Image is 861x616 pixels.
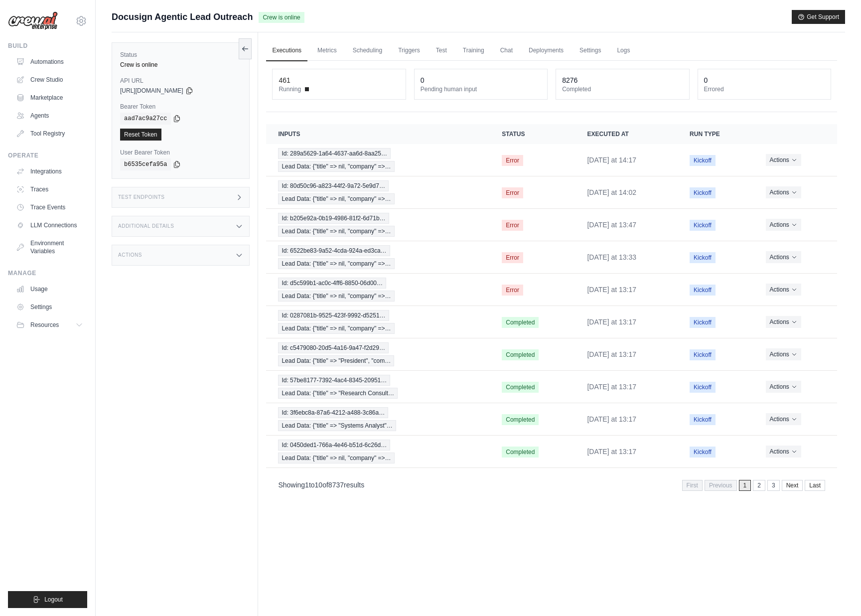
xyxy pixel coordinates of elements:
span: Lead Data: {"title" => "President", "com… [278,355,394,366]
nav: Pagination [682,480,825,491]
th: Inputs [266,124,490,144]
span: Logout [44,596,63,604]
h3: Actions [118,252,142,258]
a: Environment Variables [12,235,87,259]
span: Id: 6522be83-9a52-4cda-924a-ed3ca… [278,245,390,256]
span: Error [502,155,523,166]
div: 8276 [562,75,577,85]
span: Completed [502,414,539,425]
a: View execution details for Id [278,440,478,463]
a: View execution details for Id [278,278,478,302]
a: Training [457,40,490,61]
span: Id: 289a5629-1a64-4637-aa6d-8aa25… [278,148,391,159]
span: Completed [502,382,539,393]
button: Resources [12,317,87,333]
span: Kickoff [690,447,716,458]
span: 8737 [328,481,344,489]
span: Id: 57be8177-7392-4ac4-8345-20951… [278,375,390,386]
span: Completed [502,317,539,328]
div: Crew is online [120,61,241,69]
a: Integrations [12,163,87,179]
a: LLM Connections [12,217,87,233]
span: Error [502,252,523,263]
a: View execution details for Id [278,342,478,366]
time: August 28, 2025 at 13:17 PDT [587,286,636,294]
span: Id: 0450ded1-766a-4e46-b51d-6c26d… [278,440,390,451]
span: Lead Data: {"title" => nil, "company" =>… [278,323,394,334]
dt: Errored [704,85,825,93]
span: Error [502,285,523,296]
span: Id: 3f6ebc8a-87a6-4212-a488-3c86a… [278,407,388,418]
label: Status [120,51,241,59]
span: Id: c5479080-20d5-4a16-9a47-f2d29… [278,342,389,353]
span: Kickoff [690,382,716,393]
a: Marketplace [12,90,87,106]
button: Actions for execution [766,381,801,393]
time: August 28, 2025 at 13:17 PDT [587,350,636,358]
button: Logout [8,591,87,608]
a: 3 [767,480,780,491]
a: Reset Token [120,129,161,141]
button: Actions for execution [766,348,801,360]
a: Tool Registry [12,126,87,142]
div: Operate [8,152,87,159]
div: 0 [421,75,425,85]
span: Lead Data: {"title" => nil, "company" =>… [278,161,394,172]
span: Id: 0287081b-9525-423f-9992-d5251… [278,310,389,321]
button: Actions for execution [766,219,801,231]
label: Bearer Token [120,103,241,111]
code: aad7ac9a27cc [120,113,171,125]
a: Crew Studio [12,72,87,88]
a: View execution details for Id [278,180,478,204]
a: View execution details for Id [278,213,478,237]
a: Triggers [392,40,426,61]
a: 2 [753,480,765,491]
time: August 28, 2025 at 13:33 PDT [587,253,636,261]
span: Lead Data: {"title" => nil, "company" =>… [278,193,394,204]
p: Showing to of results [278,480,364,490]
button: Actions for execution [766,316,801,328]
a: Test [430,40,453,61]
button: Actions for execution [766,413,801,425]
span: Docusign Agentic Lead Outreach [112,10,253,24]
time: August 28, 2025 at 13:17 PDT [587,318,636,326]
code: b6535cefa95a [120,158,171,170]
a: Logs [611,40,636,61]
a: View execution details for Id [278,245,478,269]
a: Settings [12,299,87,315]
span: 10 [315,481,323,489]
span: Completed [502,447,539,458]
span: Kickoff [690,349,716,360]
a: Traces [12,181,87,197]
dt: Completed [562,85,683,93]
button: Actions for execution [766,251,801,263]
span: Kickoff [690,252,716,263]
span: Previous [705,480,737,491]
a: Executions [266,40,307,61]
span: Resources [30,321,59,329]
a: Automations [12,54,87,70]
time: August 28, 2025 at 13:47 PDT [587,221,636,229]
img: Logo [8,11,58,30]
span: Lead Data: {"title" => nil, "company" =>… [278,453,394,463]
a: Settings [574,40,607,61]
button: Actions for execution [766,284,801,296]
h3: Test Endpoints [118,194,165,200]
a: Trace Events [12,199,87,215]
th: Run Type [678,124,753,144]
a: View execution details for Id [278,375,478,399]
a: Metrics [311,40,343,61]
span: Kickoff [690,285,716,296]
th: Executed at [575,124,678,144]
span: Kickoff [690,220,716,231]
span: Lead Data: {"title" => nil, "company" =>… [278,226,394,237]
div: 0 [704,75,708,85]
button: Actions for execution [766,154,801,166]
span: Error [502,220,523,231]
span: Lead Data: {"title" => nil, "company" =>… [278,258,394,269]
label: User Bearer Token [120,149,241,156]
button: Get Support [792,10,845,24]
span: Crew is online [259,12,304,23]
a: Chat [494,40,519,61]
div: 461 [279,75,290,85]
